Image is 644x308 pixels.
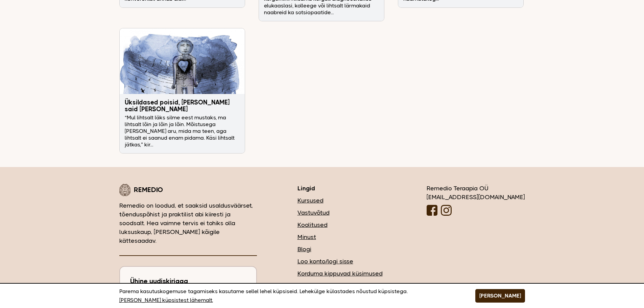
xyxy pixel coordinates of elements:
a: Vastuvõtud [297,208,386,217]
a: Üksildased poisid, [PERSON_NAME] said [PERSON_NAME] “Mul lihtsalt läks silme eest mustaks, ma lih... [120,28,245,153]
a: Korduma kippuvad küsimused [297,269,386,278]
a: Loo konto/logi sisse [297,257,386,266]
img: Remedio logo [119,184,130,196]
button: [PERSON_NAME] [475,289,525,303]
h3: Lingid [297,184,386,193]
img: Facebooki logo [427,205,437,216]
h2: Ühine uudiskirjaga [130,277,246,286]
a: [PERSON_NAME] küpsistest lähemalt. [119,296,213,305]
p: Parema kasutuskogemuse tagamiseks kasutame sellel lehel küpsiseid. Lehekülge külastades nõustud k... [119,287,458,305]
div: Remedio Teraapia OÜ [427,184,525,218]
img: Instagrammi logo [441,205,452,216]
p: Remedio on loodud, et saaksid usaldusväärset, tõenduspõhist ja praktilist abi kiiresti ja soodsal... [119,201,257,245]
a: Kursused [297,196,386,205]
div: [EMAIL_ADDRESS][DOMAIN_NAME] [427,193,525,202]
p: “Mul lihtsalt läks silme eest mustaks, ma lihtsalt lõin ja lõin ja lõin. Mõistusega [PERSON_NAME]... [125,114,240,148]
a: Blogi [297,245,386,254]
div: Remedio [119,184,257,196]
a: Müügi- ja privaatsustingimused [297,281,386,290]
a: Minust [297,233,386,241]
h3: Üksildased poisid, [PERSON_NAME] said [PERSON_NAME] [125,99,240,113]
a: Koolitused [297,220,386,229]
